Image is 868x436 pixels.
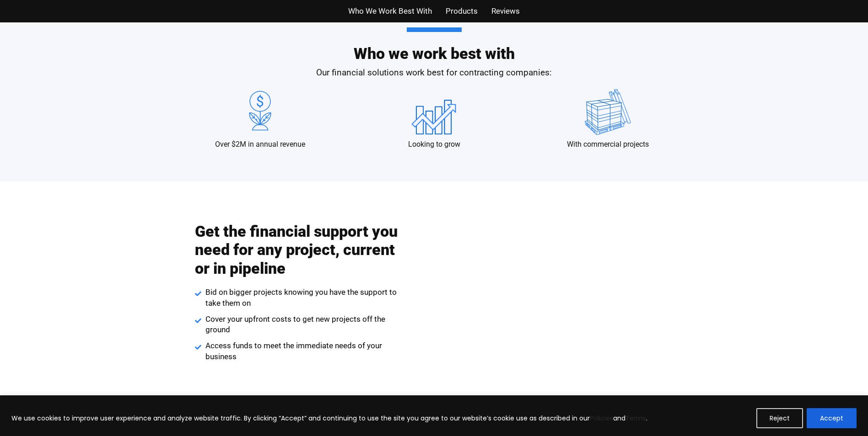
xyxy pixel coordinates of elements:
[625,414,646,423] a: Terms
[567,139,649,149] p: With commercial projects
[446,5,478,18] a: Products
[348,5,432,18] a: Who We Work Best With
[11,413,647,424] p: We use cookies to improve user experience and analyze website traffic. By clicking “Accept” and c...
[756,408,803,428] button: Reject
[203,287,401,309] span: Bid on bigger projects knowing you have the support to take them on
[195,222,401,278] h2: Get the financial support you need for any project, current or in pipeline
[408,139,460,149] p: Looking to grow
[173,27,695,61] h2: Who we work best with
[215,139,305,149] p: Over $2M in annual revenue
[491,5,520,18] a: Reviews
[590,414,613,423] a: Policies
[203,314,401,336] span: Cover your upfront costs to get new projects off the ground
[173,66,695,80] p: Our financial solutions work best for contracting companies:
[203,340,401,362] span: Access funds to meet the immediate needs of your business
[807,408,857,428] button: Accept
